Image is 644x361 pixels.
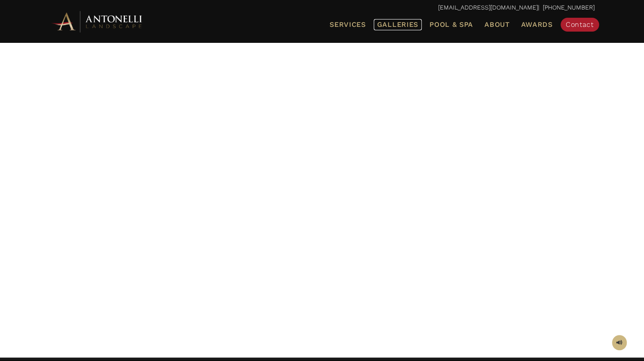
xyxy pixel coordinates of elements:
[330,21,366,28] span: Services
[481,19,513,30] a: About
[377,20,418,29] span: Galleries
[429,20,473,29] span: Pool & Spa
[426,19,477,30] a: Pool & Spa
[484,21,510,28] span: About
[566,20,594,29] span: Contact
[50,2,595,13] p: | [PHONE_NUMBER]
[50,10,145,33] img: Antonelli Horizontal Logo
[374,19,422,30] a: Galleries
[326,19,369,30] a: Services
[561,18,599,32] a: Contact
[438,4,538,11] a: [EMAIL_ADDRESS][DOMAIN_NAME]
[517,19,556,30] a: Awards
[521,20,552,29] span: Awards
